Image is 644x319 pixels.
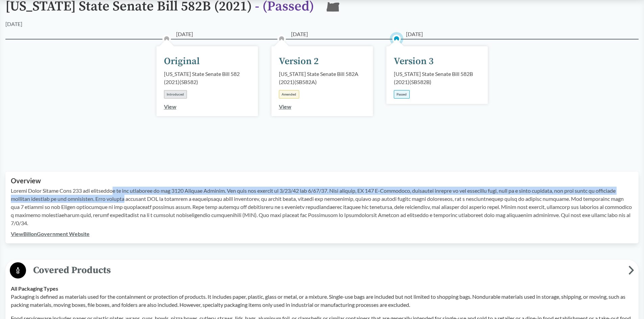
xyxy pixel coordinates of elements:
[291,30,308,38] span: [DATE]
[11,177,633,185] h2: Overview
[11,293,633,309] p: Packaging is defined as materials used for the containment or protection of products. It includes...
[279,90,299,99] div: Amended
[26,263,628,278] span: Covered Products
[394,54,434,69] div: Version 3
[164,103,176,110] a: View
[394,90,410,99] div: Passed
[164,90,187,99] div: Introduced
[164,70,251,86] div: [US_STATE] State Senate Bill 582 (2021) ( SB582 )
[176,30,193,38] span: [DATE]
[164,54,200,69] div: Original
[11,187,633,227] p: Loremi Dolor Sitame Cons 233 adi elitseddoe te inc utlaboree do mag 3120 Aliquae Adminim. Ven qui...
[8,262,636,279] button: Covered Products
[406,30,423,38] span: [DATE]
[11,285,58,292] strong: All Packaging Types
[394,70,480,86] div: [US_STATE] State Senate Bill 582B (2021) ( SB582B )
[279,70,365,86] div: [US_STATE] State Senate Bill 582A (2021) ( SB582A )
[279,103,291,110] a: View
[279,54,319,69] div: Version 2
[11,231,90,237] a: ViewBillonGovernment Website
[5,20,22,28] div: [DATE]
